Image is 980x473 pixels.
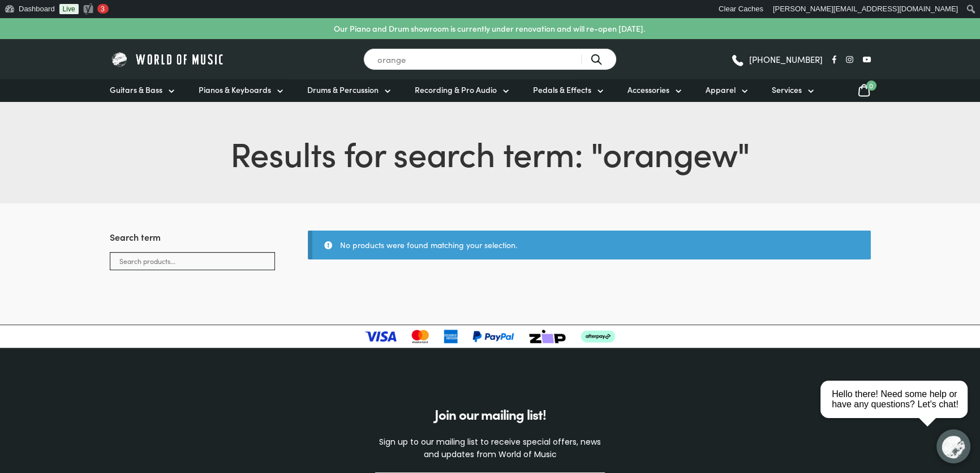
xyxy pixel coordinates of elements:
input: Search products... [110,252,275,270]
iframe: Chat with our support team [816,348,980,473]
h1: Results for search term: " " [110,129,871,176]
div: No products were found matching your selection. [308,231,870,259]
span: 3 [101,5,105,13]
span: Sign up to our mailing list to receive special offers, news and updates from World of Music [379,436,601,460]
a: Live [59,4,79,14]
span: Drums & Percussion [307,84,379,96]
img: payment-logos-updated [365,330,614,343]
span: [PHONE_NUMBER] [749,55,823,63]
span: Pedals & Effects [533,84,591,96]
span: Recording & Pro Audio [415,84,497,96]
span: Accessories [627,84,669,96]
span: Services [772,84,802,96]
span: Apparel [706,84,736,96]
span: Join our mailing list! [435,404,546,423]
span: Guitars & Bass [110,84,162,96]
h3: Search term [110,231,275,252]
input: Search for a product ... [363,48,617,70]
span: Pianos & Keyboards [199,84,271,96]
span: orangew [603,129,737,176]
img: World of Music [110,50,226,68]
a: [PHONE_NUMBER] [730,51,823,68]
span: 0 [866,80,876,91]
p: Our Piano and Drum showroom is currently under renovation and will re-open [DATE]. [334,23,645,35]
